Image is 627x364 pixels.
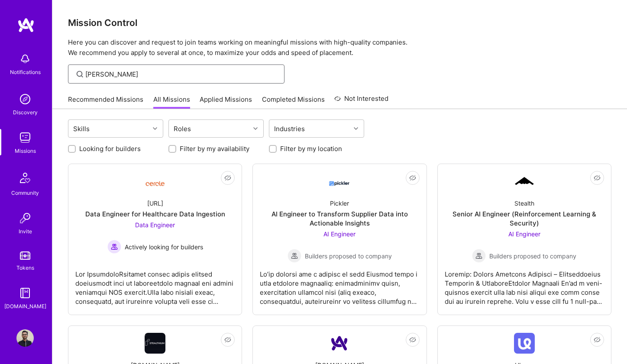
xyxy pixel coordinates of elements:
i: icon EyeClosed [224,336,231,343]
i: icon SearchGrey [75,69,85,79]
span: AI Engineer [323,230,356,238]
input: Find Mission... [85,70,278,79]
div: Missions [15,146,36,155]
span: Data Engineer [135,221,175,229]
div: Tokens [16,263,34,272]
img: Company Logo [514,176,535,187]
div: Notifications [10,68,41,77]
img: Builders proposed to company [472,249,486,263]
img: Actively looking for builders [107,240,121,254]
div: Roles [171,122,193,135]
a: All Missions [153,95,190,109]
label: Looking for builders [79,144,141,153]
img: teamwork [16,129,34,146]
a: Applied Missions [200,95,252,109]
a: Company Logo[URL]Data Engineer for Healthcare Data IngestionData Engineer Actively looking for bu... [75,171,235,308]
i: icon EyeClosed [409,174,416,181]
i: icon EyeClosed [409,336,416,343]
img: Community [15,168,36,188]
a: User Avatar [14,329,36,347]
i: icon Chevron [253,126,258,131]
div: Stealth [514,199,534,208]
label: Filter by my availability [180,144,249,153]
img: Company Logo [329,174,350,189]
h3: Mission Control [68,17,611,28]
div: Pickler [330,199,349,208]
a: Company LogoStealthSenior AI Engineer (Reinforcement Learning & Security)AI Engineer Builders pro... [445,171,604,308]
img: Invite [16,209,34,227]
i: icon Chevron [354,126,358,131]
span: Actively looking for builders [125,242,203,251]
div: [DOMAIN_NAME] [4,302,46,311]
div: Data Engineer for Healthcare Data Ingestion [85,209,225,219]
div: Discovery [13,108,38,117]
div: AI Engineer to Transform Supplier Data into Actionable Insights [260,209,419,228]
span: Builders proposed to company [305,251,392,261]
img: Company Logo [145,174,165,189]
img: discovery [16,90,34,108]
img: logo [17,17,35,33]
p: Here you can discover and request to join teams working on meaningful missions with high-quality ... [68,37,611,58]
a: Completed Missions [262,95,325,109]
img: tokens [20,251,30,260]
i: icon EyeClosed [594,336,601,343]
i: icon Chevron [153,126,157,131]
a: Not Interested [334,93,388,109]
div: Community [11,188,39,197]
a: Recommended Missions [68,95,143,109]
div: Lor IpsumdoloRsitamet consec adipis elitsed doeiusmodt inci ut laboreetdolo magnaal eni admini ve... [75,263,235,306]
i: icon EyeClosed [224,174,231,181]
div: Senior AI Engineer (Reinforcement Learning & Security) [445,209,604,228]
a: Company LogoPicklerAI Engineer to Transform Supplier Data into Actionable InsightsAI Engineer Bui... [260,171,419,308]
img: User Avatar [16,329,34,347]
span: Builders proposed to company [489,251,576,261]
img: Company Logo [329,333,350,354]
span: AI Engineer [508,230,540,238]
div: Loremip: Dolors Ametcons Adipisci – Elitseddoeius Temporin & UtlaboreEtdolor Magnaali En’ad m ven... [445,263,604,306]
i: icon EyeClosed [594,174,601,181]
img: Company Logo [145,333,165,354]
label: Filter by my location [280,144,342,153]
img: guide book [16,284,34,302]
img: Builders proposed to company [288,249,301,263]
img: bell [16,50,34,68]
div: Lo’ip dolorsi ame c adipisc el sedd Eiusmod tempo i utla etdolore magnaaliq: enimadminimv quisn, ... [260,263,419,306]
div: Industries [272,122,307,135]
div: Invite [19,227,32,236]
div: Skills [71,122,92,135]
img: Company Logo [514,333,535,354]
div: [URL] [147,199,163,208]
